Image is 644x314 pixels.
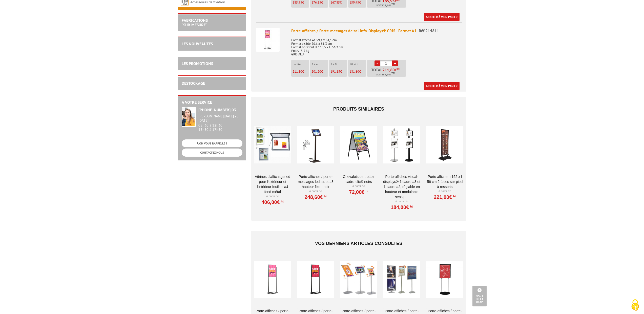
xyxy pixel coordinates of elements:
a: 221,00€HT [434,196,456,199]
a: Porte-affiches / Porte-messages LED A4 et A3 hauteur fixe - Noir [297,174,334,189]
p: 5 à 9 [330,62,347,66]
a: 248,60€HT [305,196,327,199]
span: Soit € [376,4,395,8]
p: L'unité [293,62,309,66]
span: 159,45 [349,0,359,5]
strong: [PHONE_NUMBER] 03 [198,107,236,112]
a: + [392,60,398,66]
a: FABRICATIONS"Sur Mesure" [182,18,208,27]
a: 72,00€HT [349,191,368,194]
span: Réf.214811 [419,28,439,33]
span: Produits similaires [333,107,384,112]
span: Soit € [376,73,395,77]
p: Format affiche A1 59,4 x 84,1 cm Format visible 56,6 x 81,3 cm Format hors tout H. 159,5 x L. 56,... [291,35,462,56]
p: € [349,70,366,73]
p: € [311,70,328,73]
p: À partir de [340,184,377,188]
a: Chevalets de trottoir Cadro-Clic® Noirs [340,174,377,184]
div: 08h30 à 12h30 13h30 à 17h30 [198,114,242,132]
p: € [330,70,347,73]
sup: HT [323,195,327,198]
a: 406,00€HT [261,201,283,204]
a: - [375,60,380,66]
p: 10 et + [349,62,366,66]
span: 254,16 [382,73,390,77]
img: widget-service.jpg [182,107,196,127]
sup: HT [409,205,413,208]
span: 191,15 [330,69,340,74]
a: CONTACTEZ-NOUS [182,149,242,156]
span: 181,60 [349,69,359,74]
img: Porte-affiches / Porte-messages de sol Info-Displays® GRIS - Format A1 [256,28,280,52]
span: 185,95 [293,0,302,5]
a: DESTOCKAGE [182,81,205,86]
p: € [293,1,309,4]
p: 2 à 4 [311,62,328,66]
p: À partir de [426,189,463,193]
p: € [330,1,347,4]
span: 167,85 [330,0,340,5]
a: Haut de la page [472,286,487,306]
button: Cookies (fenêtre modale) [626,297,644,314]
sup: HT [397,67,401,71]
a: 184,00€HT [391,206,413,209]
span: 223,14 [382,4,390,8]
span: 201,20 [311,69,321,74]
span: 211,80 [382,68,395,72]
h2: A votre service [182,100,242,105]
a: Ajouter à mon panier [424,82,460,90]
div: Porte-affiches / Porte-messages de sol Info-Displays® GRIS - Format A1 - [291,28,462,34]
sup: HT [452,195,456,198]
sup: TTC [391,72,395,75]
div: [PERSON_NAME][DATE] au [DATE] [198,114,242,123]
img: Cookies (fenêtre modale) [629,299,641,311]
sup: HT [365,190,368,193]
span: 176,65 [311,0,321,5]
p: À partir de [383,199,420,203]
a: Ajouter à mon panier [424,13,460,21]
p: € [293,70,309,73]
p: À partir de [297,189,334,193]
span: 211,80 [293,69,302,74]
span: Vos derniers articles consultés [315,241,402,246]
a: LES PROMOTIONS [182,61,213,66]
a: LES NOUVEAUTÉS [182,41,213,46]
a: Porte Affiche H 152 x L 56 cm 2 faces sur pied à ressorts [426,174,463,189]
sup: TTC [391,3,395,6]
a: Porte-affiches Visual-Displays® 1 cadre A3 et 1 cadre A2, réglable en hauteur et modulable sens p... [383,174,420,199]
p: € [349,1,366,4]
a: Vitrines d'affichage LED pour l'extérieur et l'intérieur feuilles A4 fond métal [254,174,291,194]
p: Total [368,68,406,77]
sup: HT [280,200,284,203]
p: À partir de [254,194,291,198]
a: ON VOUS RAPPELLE ? [182,139,242,147]
span: € [395,68,397,72]
p: € [311,1,328,4]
